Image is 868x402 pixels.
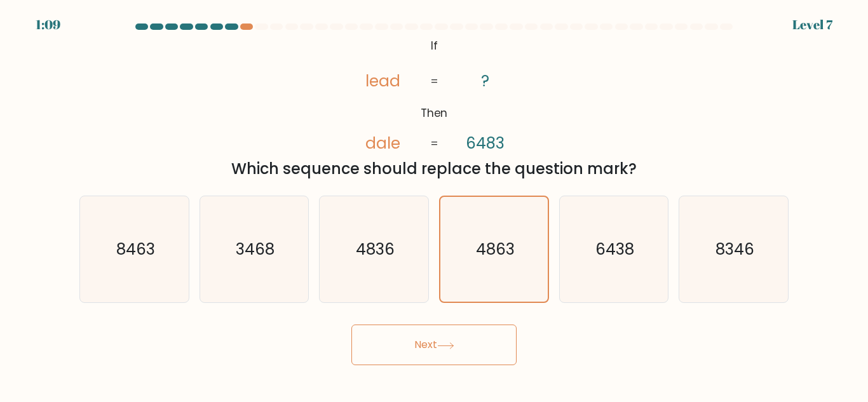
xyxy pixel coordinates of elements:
tspan: dale [365,132,400,154]
div: Level 7 [792,15,832,34]
text: 8346 [715,238,754,260]
text: 4836 [356,238,395,260]
text: 8463 [116,238,154,260]
button: Next [351,325,517,365]
tspan: = [430,74,438,89]
text: 4863 [475,238,514,260]
tspan: = [430,136,438,151]
text: 3468 [236,238,275,260]
tspan: Then [421,105,448,121]
tspan: ? [481,70,489,92]
svg: @import url('[URL][DOMAIN_NAME]); [336,35,532,156]
div: Which sequence should replace the question mark? [87,157,781,180]
tspan: 6483 [466,133,505,155]
div: 1:09 [36,15,60,34]
tspan: If [431,38,438,53]
tspan: lead [365,70,400,92]
text: 6438 [595,238,634,260]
